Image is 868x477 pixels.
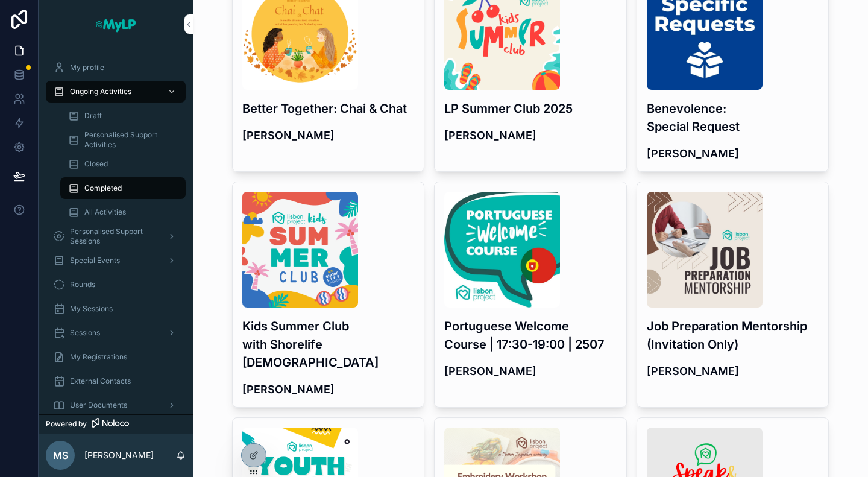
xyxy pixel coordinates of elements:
[242,127,415,144] h4: [PERSON_NAME]
[46,394,186,416] a: User Documents
[444,100,617,118] h3: LP Summer Club 2025
[70,328,100,338] span: Sessions
[647,145,819,162] h4: [PERSON_NAME]
[232,182,425,408] a: MyLP-(2).pngKids Summer Club with Shorelife [DEMOGRAPHIC_DATA][PERSON_NAME]
[647,100,819,136] h3: Benevolence: Special Request
[84,449,154,461] p: [PERSON_NAME]
[70,87,131,96] span: Ongoing Activities
[46,226,186,247] a: Personalised Support Sessions
[647,192,763,308] img: job-preparation-mentorship.jpg
[53,448,68,463] span: MS
[70,256,120,265] span: Special Events
[647,317,819,353] h3: Job Preparation Mentorship (Invitation Only)
[60,105,186,127] a: Draft
[242,381,415,397] h4: [PERSON_NAME]
[46,81,186,103] a: Ongoing Activities
[60,177,186,199] a: Completed
[647,363,819,379] h4: [PERSON_NAME]
[60,129,186,151] a: Personalised Support Activities
[95,14,137,34] img: App logo
[637,182,829,408] a: job-preparation-mentorship.jpgJob Preparation Mentorship (Invitation Only)[PERSON_NAME]
[84,159,108,169] span: Closed
[444,127,617,144] h4: [PERSON_NAME]
[39,48,193,414] div: scrollable content
[60,153,186,175] a: Closed
[70,280,95,289] span: Rounds
[70,227,158,246] span: Personalised Support Sessions
[444,192,560,308] img: PWC-image-website-2024.09.jpg
[84,130,174,150] span: Personalised Support Activities
[242,317,415,371] h3: Kids Summer Club with Shorelife [DEMOGRAPHIC_DATA]
[46,250,186,271] a: Special Events
[84,111,102,121] span: Draft
[444,317,617,353] h3: Portuguese Welcome Course | 17:30-19:00 | 2507
[70,352,127,362] span: My Registrations
[242,192,358,308] img: MyLP-(2).png
[70,304,113,314] span: My Sessions
[60,201,186,223] a: All Activities
[70,376,131,386] span: External Contacts
[46,346,186,368] a: My Registrations
[242,100,415,118] h3: Better Together: Chai & Chat
[46,322,186,344] a: Sessions
[70,63,104,72] span: My profile
[444,363,617,379] h4: [PERSON_NAME]
[70,400,127,410] span: User Documents
[46,370,186,392] a: External Contacts
[46,298,186,320] a: My Sessions
[46,419,87,429] span: Powered by
[84,183,122,193] span: Completed
[84,207,126,217] span: All Activities
[46,274,186,295] a: Rounds
[46,57,186,78] a: My profile
[39,414,193,434] a: Powered by
[434,182,627,408] a: PWC-image-website-2024.09.jpgPortuguese Welcome Course | 17:30-19:00 | 2507[PERSON_NAME]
